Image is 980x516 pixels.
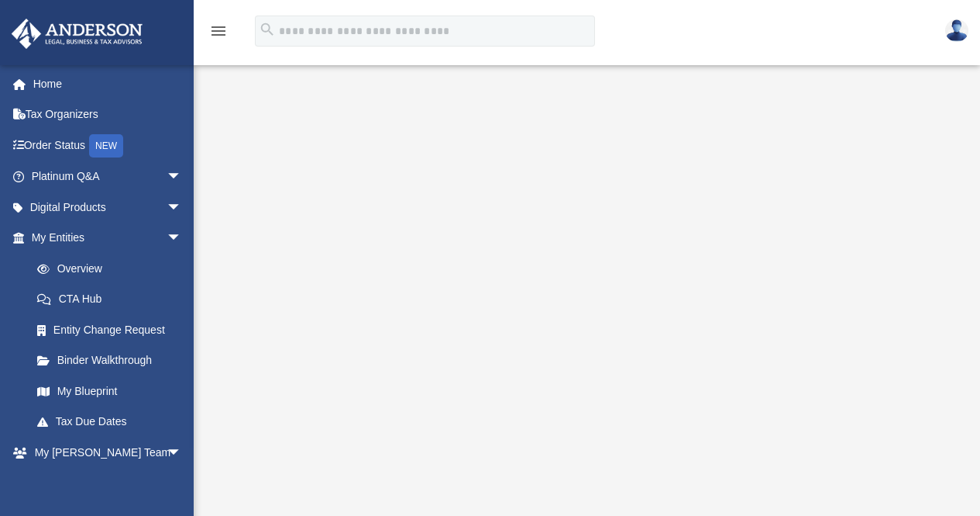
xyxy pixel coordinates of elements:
[11,130,205,161] a: Order StatusNEW
[259,21,276,38] i: search
[945,19,968,42] img: User Pic
[7,19,147,49] img: Anderson Advisors Platinum Portal
[22,345,205,376] a: Binder Walkthrough
[22,376,198,407] a: My Blueprint
[11,161,205,192] a: Platinum Q&Aarrow_drop_down
[89,134,123,158] div: NEW
[167,192,198,223] span: arrow_drop_down
[11,68,205,99] a: Home
[167,161,198,193] span: arrow_drop_down
[167,223,198,255] span: arrow_drop_down
[22,314,205,345] a: Entity Change Request
[209,29,228,40] a: menu
[22,284,205,315] a: CTA Hub
[11,223,205,254] a: My Entitiesarrow_drop_down
[209,22,228,40] i: menu
[11,192,205,223] a: Digital Productsarrow_drop_down
[22,253,205,284] a: Overview
[22,407,205,438] a: Tax Due Dates
[11,99,205,130] a: Tax Organizers
[167,437,198,469] span: arrow_drop_down
[11,437,198,468] a: My [PERSON_NAME] Teamarrow_drop_down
